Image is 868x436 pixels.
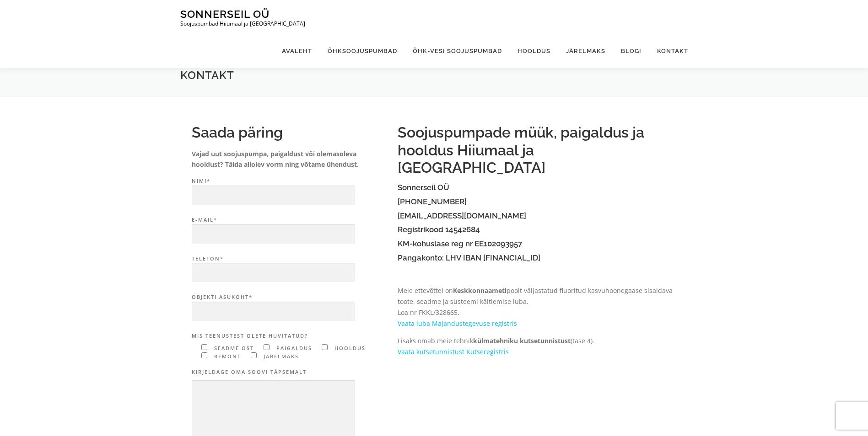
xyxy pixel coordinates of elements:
[192,332,388,340] label: Mis teenustest olete huvitatud?
[320,34,405,68] a: Õhksoojuspumbad
[398,254,677,262] h4: Pangakonto: LHV IBAN [FINANCIAL_ID]
[274,345,312,351] span: paigaldus
[398,211,526,220] a: [EMAIL_ADDRESS][DOMAIN_NAME]
[453,286,507,295] strong: Keskkonnaameti
[192,263,355,282] input: Telefon*
[261,353,299,360] span: järelmaks
[473,336,571,345] strong: külmatehniku kutsetunnistust
[332,345,366,351] span: hooldus
[274,34,320,68] a: Avaleht
[212,345,254,351] span: seadme ost
[180,68,688,82] h1: Kontakt
[398,124,677,176] h2: Soojuspumpade müük, paigaldus ja hooldus Hiiumaal ja [GEOGRAPHIC_DATA]
[398,239,677,248] h4: KM-kohuslase reg nr EE102093957
[192,224,355,244] input: E-mail*
[398,225,677,234] h4: Registrikood 14542684
[192,177,388,205] label: Nimi*
[398,319,517,328] a: Vaata luba Majandustegevuse registris
[510,34,558,68] a: Hooldus
[212,353,241,360] span: remont
[398,285,677,329] p: Meie ettevõttel on poolt väljastatud fluoritud kasvuhoonegaase sisaldava toote, seadme ja süsteem...
[192,255,388,283] label: Telefon*
[613,34,649,68] a: Blogi
[192,368,388,377] label: Kirjeldage oma soovi täpsemalt
[649,34,688,68] a: Kontakt
[398,183,677,192] h4: Sonnerseil OÜ
[180,21,305,27] p: Soojuspumbad Hiiumaal ja [GEOGRAPHIC_DATA]
[398,335,677,357] p: Lisaks omab meie tehnik (tase 4).
[192,216,388,244] label: E-mail*
[192,186,355,205] input: Nimi*
[180,8,270,20] a: Sonnerseil OÜ
[405,34,510,68] a: Õhk-vesi soojuspumbad
[398,347,509,356] a: Vaata kutsetunnistust Kutseregistris
[192,302,355,321] input: Objekti asukoht*
[192,124,388,141] h2: Saada päring
[398,197,677,206] h4: [PHONE_NUMBER]
[192,149,359,169] strong: Vajad uut soojuspumpa, paigaldust või olemasoleva hooldust? Täida allolev vorm ning võtame ühendust.
[558,34,613,68] a: Järelmaks
[192,293,388,321] label: Objekti asukoht*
